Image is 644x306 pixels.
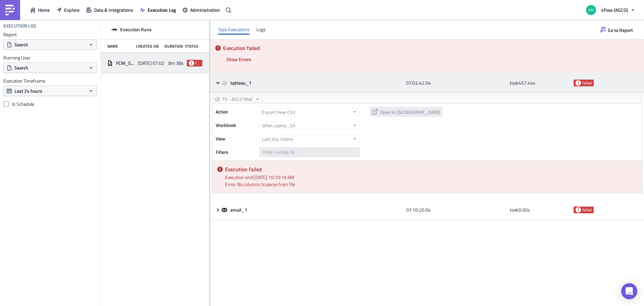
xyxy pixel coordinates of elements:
[582,3,639,17] button: 4flow (AGCO)
[223,45,639,51] h5: Execution failed
[582,207,592,213] span: failed
[230,207,248,213] span: email_1
[225,174,637,181] div: Execution end: [DATE] 10:10:19 AM
[262,108,295,116] span: Export View CSV
[510,204,570,216] div: took 0.00 s
[222,95,253,103] span: TS - AGCO Mail
[226,56,251,63] span: Show Errors
[576,80,581,86] span: failed
[230,80,253,86] span: tableau_1
[164,44,181,49] div: Duration
[3,55,97,61] label: Running User
[14,41,28,48] span: Search
[259,121,360,129] button: OPen claims_SA
[83,5,137,15] button: Data & Integrations
[53,5,83,15] button: Explore
[185,44,199,49] div: Status
[189,60,194,66] span: failed
[94,6,133,13] span: Data & Integrations
[64,6,79,13] span: Explore
[406,77,507,89] div: 07:02:42.54
[601,6,628,13] span: 4flow (AGCO)
[216,134,256,144] label: View
[223,54,255,64] button: Show Errors
[3,39,97,50] button: Search
[510,77,570,89] div: took 457.44 s
[597,25,636,35] button: Go to Report
[138,60,164,66] span: [DATE] 07:02
[3,23,37,29] h4: Execution Log
[216,107,256,117] label: Action
[3,62,97,73] button: Search
[370,107,442,117] button: Open in [GEOGRAPHIC_DATA]
[216,147,256,157] label: Filters
[608,27,633,34] span: Go to Report
[576,207,581,213] span: failed
[256,25,266,35] div: Logs
[137,5,179,15] button: Execution Log
[212,95,263,103] button: TS - AGCO Mail
[148,6,176,13] span: Execution Log
[218,25,250,35] div: Task Executions
[116,60,135,66] span: FCM_SA_open_claims_daily
[27,5,53,15] button: Home
[196,60,200,66] span: failed
[168,60,184,66] span: 8m 38s
[259,135,360,143] button: Last day claims
[14,64,28,71] span: Search
[136,44,161,49] div: Created On
[582,80,592,86] span: failed
[120,27,152,33] span: Execution Runs
[38,6,50,13] span: Home
[3,78,97,84] label: Execution Timeframe
[5,5,15,15] img: PushMetrics
[262,122,295,129] span: OPen claims_SA
[190,6,220,13] span: Administration
[14,87,42,94] span: Last 24 hours
[107,44,132,49] div: Name
[406,204,507,216] div: 07:10:20.04
[225,181,637,188] div: Error: No columns to parse from file
[225,167,637,172] h5: Execution failed
[380,108,440,116] span: Open in [GEOGRAPHIC_DATA]
[262,135,293,142] span: Last day claims
[259,108,360,116] button: Export View CSV
[621,283,637,299] div: Open Intercom Messenger
[3,86,97,96] button: Last 24 hours
[585,4,597,16] img: Avatar
[216,120,256,130] label: Workbook
[179,5,223,15] button: Administration
[3,101,97,107] label: Is Schedule
[259,147,360,157] input: Filter1=Value1&...
[3,32,97,38] label: Report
